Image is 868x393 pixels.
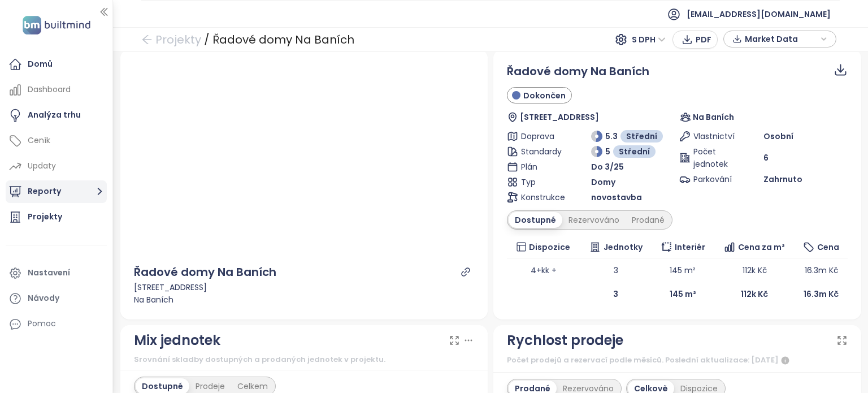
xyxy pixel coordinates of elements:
[562,212,626,228] div: Rezervováno
[507,330,623,351] div: Rychlost prodeje
[28,210,62,224] div: Projekty
[28,266,70,280] div: Nastavení
[134,293,475,306] div: Na Baních
[591,161,624,173] span: Do 3/25
[693,145,735,170] span: Počet jednotek
[28,108,81,122] div: Analýza trhu
[6,104,107,127] a: Analýza trhu
[693,173,735,185] span: Parkování
[687,1,831,28] span: [EMAIL_ADDRESS][DOMAIN_NAME]
[28,317,56,331] div: Pomoc
[6,79,107,101] a: Dashboard
[613,288,618,300] b: 3
[28,83,71,97] div: Dashboard
[6,129,107,152] a: Ceník
[6,313,107,335] div: Pomoc
[28,291,59,305] div: Návody
[670,288,696,300] b: 145 m²
[693,111,734,123] span: Na Baních
[591,191,642,204] span: novostavba
[763,173,802,185] span: Zahrnuto
[604,241,643,253] span: Jednotky
[743,265,767,276] span: 112k Kč
[626,130,657,142] span: Střední
[675,241,705,253] span: Interiér
[738,241,785,253] span: Cena za m²
[204,29,210,50] div: /
[6,206,107,228] a: Projekty
[632,31,666,48] span: S DPH
[6,155,107,178] a: Updaty
[507,354,848,368] div: Počet prodejů a rezervací podle měsíců. Poslední aktualizace: [DATE]
[730,31,830,47] div: button
[521,176,563,188] span: Typ
[507,63,649,80] span: Řadové domy Na Baních
[507,258,580,282] td: 4+kk +
[741,288,768,300] b: 112k Kč
[805,265,838,276] span: 16.3m Kč
[693,130,735,142] span: Vlastnictví
[134,354,475,365] div: Srovnání skladby dostupných a prodaných jednotek v projektu.
[212,29,354,50] div: Řadové domy Na Baních
[134,330,220,351] div: Mix jednotek
[521,145,563,158] span: Standardy
[817,241,839,253] span: Cena
[745,31,818,47] span: Market Data
[6,53,107,76] a: Domů
[626,212,671,228] div: Prodané
[134,281,475,293] div: [STREET_ADDRESS]
[523,89,566,102] span: Dokončen
[6,262,107,284] a: Nastavení
[461,267,471,277] a: link
[529,241,570,253] span: Dispozice
[6,180,107,203] button: Reporty
[28,133,50,148] div: Ceník
[6,287,107,310] a: Návody
[591,176,615,188] span: Domy
[804,288,839,300] b: 16.3m Kč
[28,159,56,173] div: Updaty
[672,31,718,49] button: PDF
[19,14,94,37] img: logo
[580,258,652,282] td: 3
[521,161,563,173] span: Plán
[141,29,201,50] a: arrow-left Projekty
[763,152,769,164] span: 6
[652,258,714,282] td: 145 m²
[763,130,793,142] span: Osobní
[521,130,563,142] span: Doprava
[521,191,563,204] span: Konstrukce
[520,111,599,123] span: [STREET_ADDRESS]
[619,145,650,158] span: Střední
[696,33,711,46] span: PDF
[134,264,276,281] div: Řadové domy Na Baních
[509,212,562,228] div: Dostupné
[28,57,53,71] div: Domů
[605,130,618,142] span: 5.3
[141,34,153,45] span: arrow-left
[605,145,610,158] span: 5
